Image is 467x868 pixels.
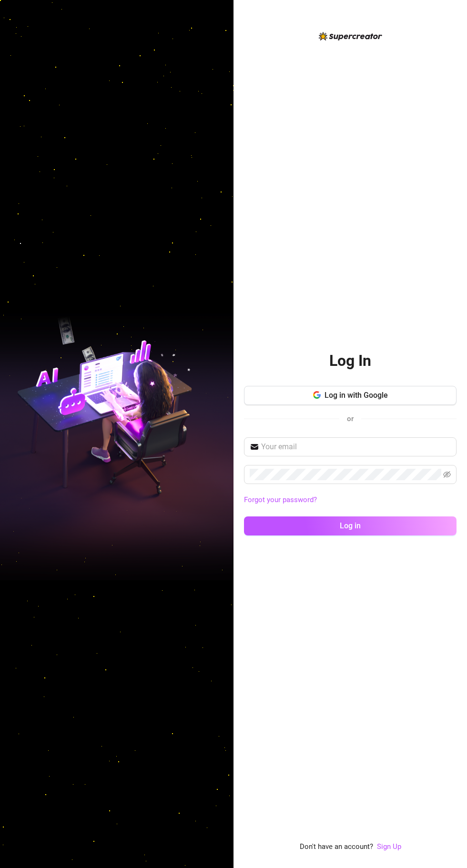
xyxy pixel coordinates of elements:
button: Log in with Google [244,386,457,405]
span: eye-invisible [443,471,451,478]
span: Log in with Google [325,391,388,400]
a: Forgot your password? [244,495,457,506]
a: Sign Up [377,842,401,851]
a: Forgot your password? [244,495,317,504]
span: Log in [340,521,361,530]
span: or [347,414,354,423]
a: Sign Up [377,841,401,853]
input: Your email [261,441,451,453]
span: Don't have an account? [300,841,373,853]
button: Log in [244,516,457,535]
img: logo-BBDzfeDw.svg [319,32,382,40]
h2: Log In [329,351,371,371]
